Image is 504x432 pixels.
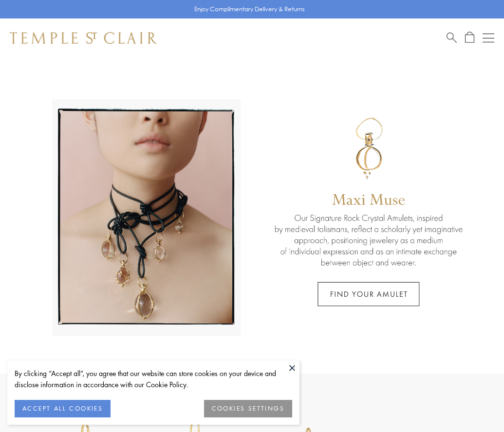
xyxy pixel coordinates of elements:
div: By clicking “Accept all”, you agree that our website can store cookies on your device and disclos... [15,368,292,390]
button: Open navigation [483,32,494,44]
button: ACCEPT ALL COOKIES [15,400,111,417]
p: Enjoy Complimentary Delivery & Returns [194,4,305,14]
img: Temple St. Clair [10,32,157,44]
a: Open Shopping Bag [465,32,474,44]
button: COOKIES SETTINGS [204,400,292,417]
a: Search [447,32,457,44]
